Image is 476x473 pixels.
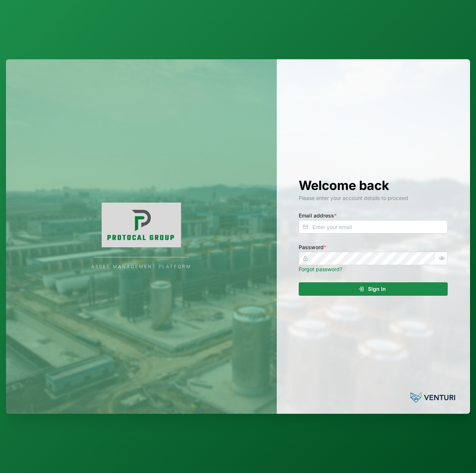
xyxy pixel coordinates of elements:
[299,282,448,296] button: Sign In
[67,203,216,247] img: Company Logo
[410,390,455,405] img: Powered by: Venturi
[299,177,448,194] h1: Welcome back
[299,243,326,251] label: Password
[368,283,386,295] span: Sign In
[91,263,191,270] div: Asset Management Platform
[299,220,448,234] input: Enter your email
[299,194,448,202] div: Please enter your account details to proceed
[299,266,342,272] a: Forgot password?
[299,212,337,220] label: Email address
